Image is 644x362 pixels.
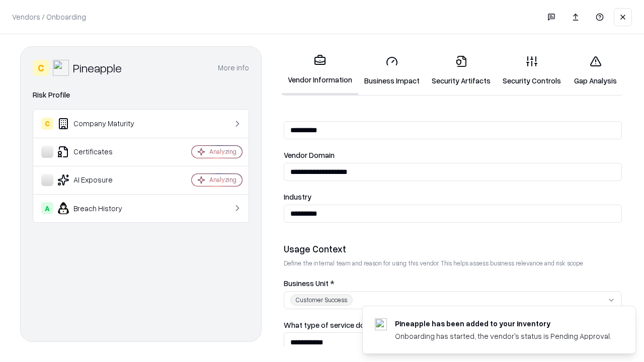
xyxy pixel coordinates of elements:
[282,46,358,95] a: Vendor Information
[284,321,622,329] label: What type of service does the vendor provide? *
[41,202,162,214] div: Breach History
[395,331,611,341] div: Onboarding has started, the vendor's status is Pending Approval.
[284,291,622,309] button: Customer Success
[284,259,622,267] p: Define the internal team and reason for using this vendor. This helps assess business relevance a...
[284,193,622,201] label: Industry
[497,47,567,94] a: Security Controls
[53,60,69,76] img: Pineapple
[209,175,236,184] div: Analyzing
[41,118,162,130] div: Company Maturity
[209,147,236,156] div: Analyzing
[358,47,426,94] a: Business Impact
[33,60,49,76] div: C
[33,89,249,101] div: Risk Profile
[41,118,53,130] div: C
[284,243,622,255] div: Usage Context
[41,202,53,214] div: A
[567,47,624,94] a: Gap Analysis
[12,12,86,22] p: Vendors / Onboarding
[284,151,622,159] label: Vendor Domain
[284,280,622,287] label: Business Unit *
[41,174,162,186] div: AI Exposure
[290,294,353,306] div: Customer Success
[426,47,497,94] a: Security Artifacts
[41,146,162,158] div: Certificates
[395,318,611,329] div: Pineapple has been added to your inventory
[375,318,387,330] img: pineappleenergy.com
[73,60,122,76] div: Pineapple
[218,59,249,77] button: More info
